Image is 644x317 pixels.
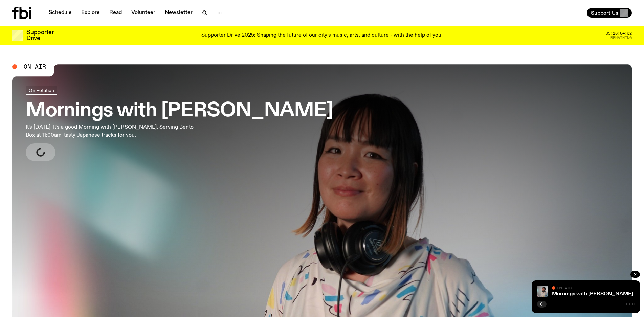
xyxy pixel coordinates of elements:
[26,101,333,120] h3: Mornings with [PERSON_NAME]
[26,86,57,95] a: On Rotation
[557,286,572,290] span: On Air
[537,286,548,297] img: Kana Frazer is smiling at the camera with her head tilted slightly to her left. She wears big bla...
[105,8,126,18] a: Read
[591,10,618,16] span: Support Us
[606,31,632,35] span: 09:13:04:32
[127,8,159,18] a: Volunteer
[161,8,197,18] a: Newsletter
[77,8,104,18] a: Explore
[45,8,76,18] a: Schedule
[201,32,443,39] p: Supporter Drive 2025: Shaping the future of our city’s music, arts, and culture - with the help o...
[26,123,199,139] p: It's [DATE]. It's a good Morning with [PERSON_NAME]. Serving Bento Box at 11:00am, tasty Japanese...
[587,8,632,18] button: Support Us
[26,30,53,41] h3: Supporter Drive
[610,36,632,40] span: Remaining
[552,291,633,297] a: Mornings with [PERSON_NAME]
[26,86,333,161] a: Mornings with [PERSON_NAME]It's [DATE]. It's a good Morning with [PERSON_NAME]. Serving Bento Box...
[24,64,46,70] span: On Air
[29,88,54,93] span: On Rotation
